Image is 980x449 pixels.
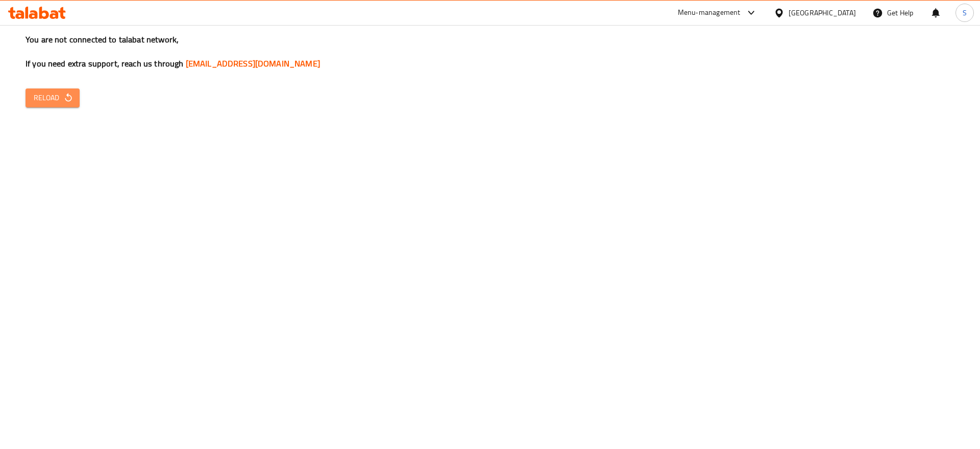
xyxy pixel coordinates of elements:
[789,7,856,18] div: [GEOGRAPHIC_DATA]
[186,56,320,71] a: [EMAIL_ADDRESS][DOMAIN_NAME]
[34,92,71,104] span: Reload
[26,34,954,70] h3: You are not connected to talabat network, If you need extra support, reach us through
[963,7,967,18] span: S
[26,88,80,107] button: Reload
[678,7,741,19] div: Menu-management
